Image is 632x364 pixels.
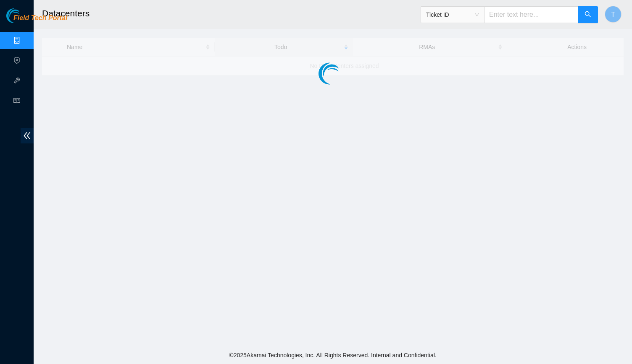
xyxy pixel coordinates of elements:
span: double-left [21,128,34,143]
button: T [605,6,621,23]
button: search [578,6,598,23]
span: read [13,94,20,110]
span: T [611,9,615,20]
footer: © 2025 Akamai Technologies, Inc. All Rights Reserved. Internal and Confidential. [34,346,632,364]
a: Akamai TechnologiesField Tech Portal [6,15,67,26]
img: Akamai Technologies [6,8,42,23]
span: Field Tech Portal [13,14,67,22]
span: Ticket ID [426,8,479,21]
input: Enter text here... [484,6,578,23]
span: search [585,11,591,19]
